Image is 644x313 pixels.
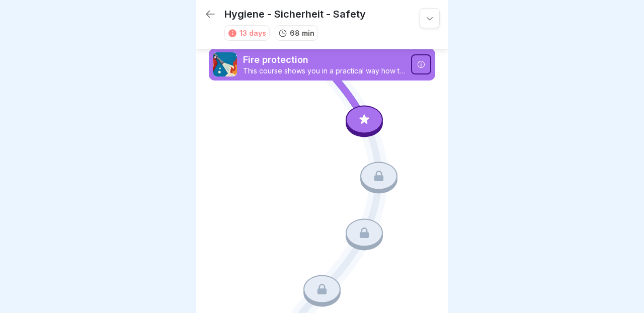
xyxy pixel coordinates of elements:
p: 68 min [290,28,314,38]
div: 13 days [239,28,266,38]
p: This course shows you in a practical way how to prevent fires in the catering industry, extinguis... [243,66,405,75]
p: Fire protection [243,53,405,66]
img: b0iy7e1gfawqjs4nezxuanzk.png [213,52,237,76]
p: Hygiene - Sicherheit - Safety [224,8,366,20]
